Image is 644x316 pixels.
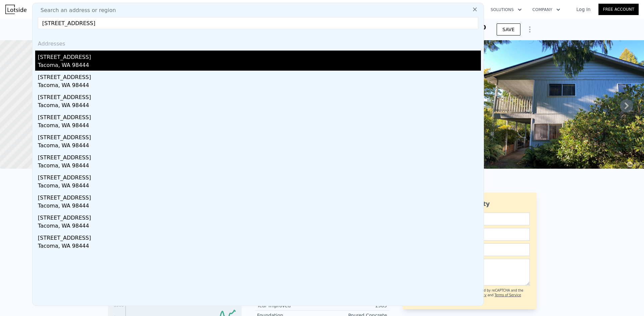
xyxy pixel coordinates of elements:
[38,17,478,29] input: Enter an address, city, region, neighborhood or zip code
[38,51,481,61] div: [STREET_ADDRESS]
[495,293,521,297] a: Terms of Service
[38,71,481,81] div: [STREET_ADDRESS]
[485,4,527,16] button: Solutions
[38,81,481,91] div: Tacoma, WA 98444
[38,131,481,142] div: [STREET_ADDRESS]
[497,23,520,35] button: SAVE
[38,222,481,231] div: Tacoma, WA 98444
[5,5,26,14] img: Lotside
[568,6,598,13] a: Log In
[38,211,481,222] div: [STREET_ADDRESS]
[38,202,481,211] div: Tacoma, WA 98444
[35,34,481,51] div: Addresses
[598,4,639,15] a: Free Account
[38,61,481,71] div: Tacoma, WA 98444
[38,231,481,242] div: [STREET_ADDRESS]
[38,162,481,171] div: Tacoma, WA 98444
[38,111,481,122] div: [STREET_ADDRESS]
[38,151,481,162] div: [STREET_ADDRESS]
[38,122,481,131] div: Tacoma, WA 98444
[38,101,481,111] div: Tacoma, WA 98444
[523,23,536,36] button: Show Options
[38,91,481,101] div: [STREET_ADDRESS]
[452,288,529,303] div: This site is protected by reCAPTCHA and the Google and apply.
[38,171,481,182] div: [STREET_ADDRESS]
[35,6,116,14] span: Search an address or region
[38,191,481,202] div: [STREET_ADDRESS]
[38,182,481,191] div: Tacoma, WA 98444
[38,142,481,151] div: Tacoma, WA 98444
[114,303,124,308] tspan: $360
[38,242,481,251] div: Tacoma, WA 98444
[527,4,566,16] button: Company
